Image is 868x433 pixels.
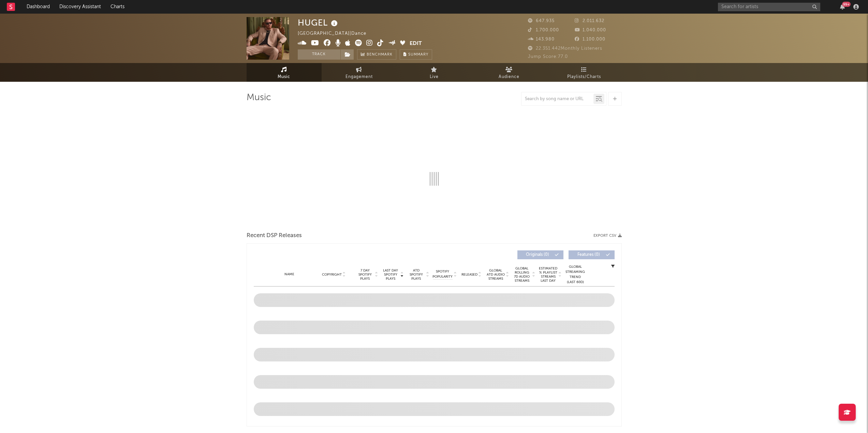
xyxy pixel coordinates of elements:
div: HUGEL [298,17,339,28]
span: Jump Score: 77.0 [528,55,568,59]
span: ATD Spotify Plays [407,268,425,281]
span: Audience [499,73,519,81]
span: Global ATD Audio Streams [486,268,505,281]
span: 22.351.442 Monthly Listeners [528,46,602,51]
a: Engagement [322,63,397,82]
button: Edit [410,40,422,48]
div: [GEOGRAPHIC_DATA] | Dance [298,30,374,38]
button: Features(0) [569,250,615,259]
a: Benchmark [357,49,396,60]
a: Audience [472,63,547,82]
span: 1.100.000 [575,37,605,42]
span: Live [430,73,439,81]
div: 99 + [842,2,851,7]
button: Originals(0) [517,250,563,259]
button: Export CSV [593,234,622,238]
a: Playlists/Charts [547,63,622,82]
span: Music [278,73,290,81]
span: 143.980 [528,37,555,42]
a: Live [397,63,472,82]
span: 2.011.632 [575,19,604,23]
span: 647.935 [528,19,555,23]
span: 1.700.000 [528,28,559,32]
span: Released [461,273,477,277]
span: Features ( 0 ) [573,253,604,257]
input: Search for artists [718,3,820,11]
div: Name [267,272,312,277]
button: Summary [400,49,432,60]
span: Playlists/Charts [567,73,601,81]
input: Search by song name or URL [521,96,593,102]
a: Music [247,63,322,82]
button: 99+ [840,4,845,10]
span: Estimated % Playlist Streams Last Day [539,266,558,283]
span: Global Rolling 7D Audio Streams [513,266,531,283]
span: Last Day Spotify Plays [382,268,400,281]
span: Spotify Popularity [432,269,453,279]
span: 7 Day Spotify Plays [356,268,374,281]
button: Track [298,49,340,60]
span: Summary [408,53,428,57]
span: Copyright [322,273,342,277]
span: Benchmark [367,51,393,59]
span: Recent DSP Releases [247,232,302,240]
span: Originals ( 0 ) [522,253,553,257]
span: Engagement [345,73,373,81]
div: Global Streaming Trend (Last 60D) [565,264,586,285]
span: 1.040.000 [575,28,606,32]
